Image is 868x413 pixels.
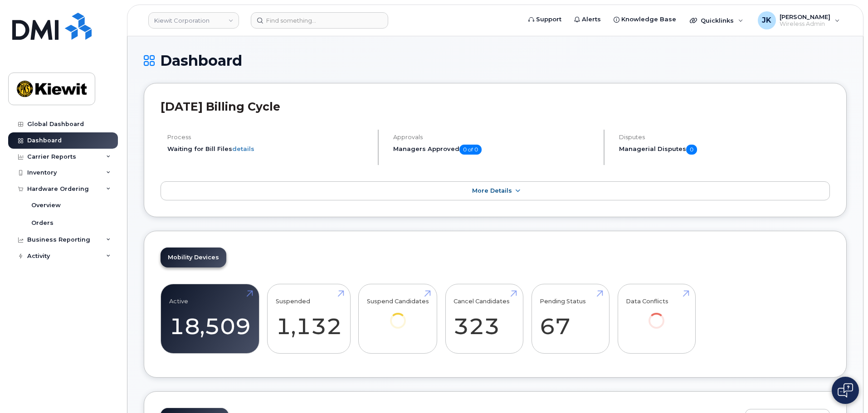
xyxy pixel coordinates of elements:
[626,289,687,341] a: Data Conflicts
[472,187,512,194] span: More Details
[619,134,830,141] h4: Disputes
[393,134,596,141] h4: Approvals
[161,248,226,267] a: Mobility Devices
[459,145,482,155] span: 0 of 0
[454,289,515,349] a: Cancel Candidates 323
[167,145,370,153] li: Waiting for Bill Files
[169,289,251,349] a: Active 18,509
[838,383,853,398] img: Open chat
[619,145,830,155] h5: Managerial Disputes
[232,145,254,152] a: details
[540,289,601,349] a: Pending Status 67
[144,53,847,68] h1: Dashboard
[276,289,342,349] a: Suspended 1,132
[161,100,830,113] h2: [DATE] Billing Cycle
[686,145,697,155] span: 0
[367,289,429,341] a: Suspend Candidates
[167,134,370,141] h4: Process
[393,145,596,155] h5: Managers Approved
